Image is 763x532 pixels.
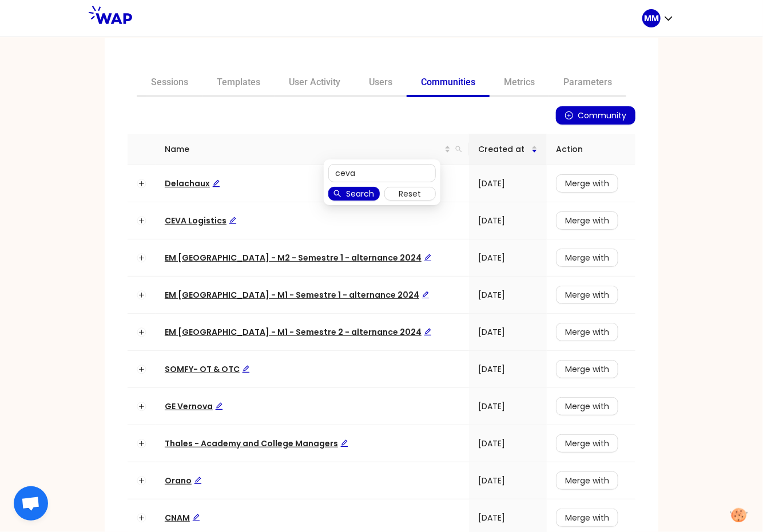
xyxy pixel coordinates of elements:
[165,143,444,155] span: Name
[407,70,490,97] a: Communities
[165,215,237,226] a: CEVA LogisticsEdit
[328,187,380,201] button: searchSearch
[478,143,531,155] span: Created at
[137,365,146,374] button: Expand row
[556,249,618,267] button: Merge with
[549,70,626,97] a: Parameters
[165,326,432,338] a: EM [GEOGRAPHIC_DATA] - M1 - Semestre 2 - alternance 2024Edit
[469,388,547,425] td: [DATE]
[565,326,609,338] span: Merge with
[165,363,250,375] a: SOMFY- OT & OTCEdit
[137,70,202,97] a: Sessions
[399,187,421,200] span: Reset
[14,486,48,521] a: Ouvrir le chat
[578,109,626,122] span: Community
[565,363,609,375] span: Merge with
[137,290,146,299] button: Expand row
[469,202,547,239] td: [DATE]
[556,286,618,304] button: Merge with
[469,425,547,462] td: [DATE]
[212,179,220,187] span: edit
[165,326,432,338] span: EM [GEOGRAPHIC_DATA] - M1 - Semestre 2 - alternance 2024
[565,400,609,413] span: Merge with
[644,13,659,24] p: MM
[556,397,618,415] button: Merge with
[455,146,462,153] span: search
[137,476,146,485] button: Expand row
[547,134,635,165] th: Action
[165,438,348,449] a: Thales - Academy and College ManagersEdit
[215,402,223,410] span: edit
[165,363,250,375] span: SOMFY- OT & OTC
[165,401,223,412] span: GE Vernova
[165,178,220,189] a: DelachauxEdit
[165,401,223,412] a: GE VernovaEdit
[355,70,407,97] a: Users
[556,211,618,230] button: Merge with
[422,291,430,299] span: edit
[424,251,432,264] div: Edit
[165,252,432,263] a: EM [GEOGRAPHIC_DATA] - M2 - Semestre 1 - alternance 2024Edit
[565,214,609,227] span: Merge with
[565,437,609,450] span: Merge with
[229,214,237,227] div: Edit
[165,215,237,226] span: CEVA Logistics
[165,475,202,486] a: OranoEdit
[565,474,609,487] span: Merge with
[424,326,432,338] div: Edit
[137,513,146,522] button: Expand row
[469,351,547,388] td: [DATE]
[469,239,547,277] td: [DATE]
[422,289,430,301] div: Edit
[242,365,250,373] span: edit
[137,327,146,337] button: Expand row
[565,251,609,264] span: Merge with
[202,70,275,97] a: Templates
[424,328,432,336] span: edit
[469,277,547,314] td: [DATE]
[165,289,430,301] span: EM [GEOGRAPHIC_DATA] - M1 - Semestre 1 - alternance 2024
[215,400,223,413] div: Edit
[565,177,609,190] span: Merge with
[340,437,348,450] div: Edit
[453,141,464,158] span: search
[469,165,547,202] td: [DATE]
[556,471,618,490] button: Merge with
[192,514,200,522] span: edit
[137,402,146,411] button: Expand row
[384,187,436,201] button: Reset
[642,9,674,27] button: MM
[724,501,754,529] button: Manage your preferences about cookies
[469,314,547,351] td: [DATE]
[556,434,618,453] button: Merge with
[165,512,200,523] span: CNAM
[469,462,547,499] td: [DATE]
[165,475,202,486] span: Orano
[194,474,202,487] div: Edit
[242,363,250,375] div: Edit
[424,254,432,262] span: edit
[165,289,430,301] a: EM [GEOGRAPHIC_DATA] - M1 - Semestre 1 - alternance 2024Edit
[565,289,609,301] span: Merge with
[137,216,146,225] button: Expand row
[346,187,374,200] span: Search
[565,111,573,121] span: plus-circle
[137,439,146,448] button: Expand row
[137,179,146,188] button: Expand row
[229,217,237,225] span: edit
[490,70,549,97] a: Metrics
[275,70,355,97] a: User Activity
[340,439,348,447] span: edit
[333,190,341,199] span: search
[165,512,200,523] a: CNAMEdit
[165,252,432,263] span: EM [GEOGRAPHIC_DATA] - M2 - Semestre 1 - alternance 2024
[194,477,202,485] span: edit
[137,253,146,262] button: Expand row
[556,106,635,125] button: plus-circleCommunity
[328,164,436,182] input: Search name
[556,360,618,378] button: Merge with
[556,509,618,527] button: Merge with
[556,323,618,341] button: Merge with
[565,511,609,524] span: Merge with
[212,177,220,190] div: Edit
